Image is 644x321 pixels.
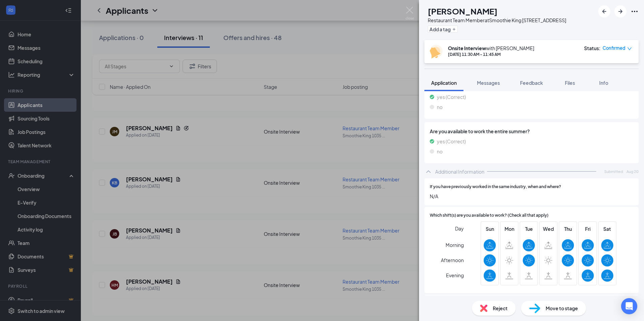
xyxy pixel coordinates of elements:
h1: [PERSON_NAME] [428,5,497,17]
b: Onsite Interview [448,45,486,51]
span: Evening [446,269,464,281]
span: Afternoon [441,254,464,266]
svg: ChevronUp [424,168,432,176]
span: yes (Correct) [437,93,466,101]
span: Messages [477,80,500,86]
svg: ArrowRight [616,7,624,15]
span: Fri [582,225,594,233]
button: PlusAdd a tag [428,26,458,33]
div: Additional Information [435,168,484,175]
div: Restaurant Team Member at Smoothie King [STREET_ADDRESS] [428,17,566,24]
span: Move to stage [546,305,578,312]
span: Thu [562,225,574,233]
span: Feedback [520,80,543,86]
span: Mon [503,225,515,233]
button: ArrowLeftNew [598,5,610,17]
span: Reject [493,305,508,312]
span: no [437,148,443,155]
span: Confirmed [603,45,625,51]
span: Sun [484,225,496,233]
div: Open Intercom Messenger [621,298,637,314]
button: ArrowRight [614,5,626,17]
span: Are you available to work the entire summer? [430,128,633,135]
span: Info [599,80,608,86]
span: down [627,46,632,51]
svg: Ellipses [631,7,639,15]
span: Files [565,80,575,86]
svg: ArrowLeftNew [600,7,608,15]
span: Aug 20 [626,169,639,174]
span: If you have previously worked in the same industry, when and where? [430,184,561,190]
span: Tue [523,225,535,233]
span: Which shift(s) are you available to work? (Check all that apply) [430,212,548,219]
div: with [PERSON_NAME] [448,45,534,51]
span: Submitted: [604,169,624,174]
span: Day [455,225,464,232]
span: yes (Correct) [437,138,466,145]
span: no [437,103,443,111]
span: N/A [430,192,633,200]
div: Status : [584,45,601,51]
span: Wed [542,225,554,233]
span: Application [431,80,457,86]
svg: Plus [452,27,456,31]
span: Morning [446,239,464,251]
span: Sat [601,225,613,233]
div: [DATE] 11:30 AM - 11:45 AM [448,51,534,57]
